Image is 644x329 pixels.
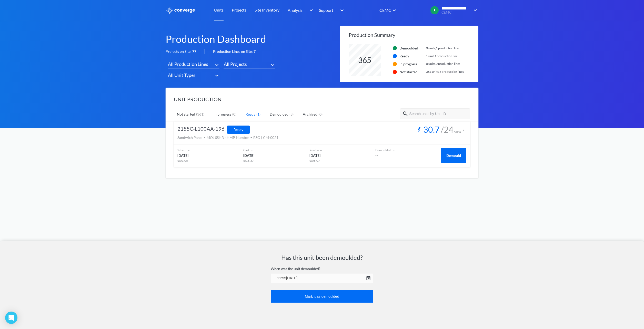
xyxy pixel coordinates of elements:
[5,312,17,324] div: Open Intercom Messenger
[166,7,195,14] img: logo_ewhite.svg
[337,7,345,13] img: downArrow.svg
[379,7,391,13] div: CEMC
[441,11,470,14] span: CEMC
[319,7,333,13] span: Support
[470,7,478,13] img: downArrow.svg
[271,266,373,272] label: When was the unit demoulded?
[288,7,303,13] span: Analysis
[281,253,363,262] h1: Has this unit been demoulded?
[271,290,373,303] button: Mark it as demoulded
[306,7,314,13] img: downArrow.svg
